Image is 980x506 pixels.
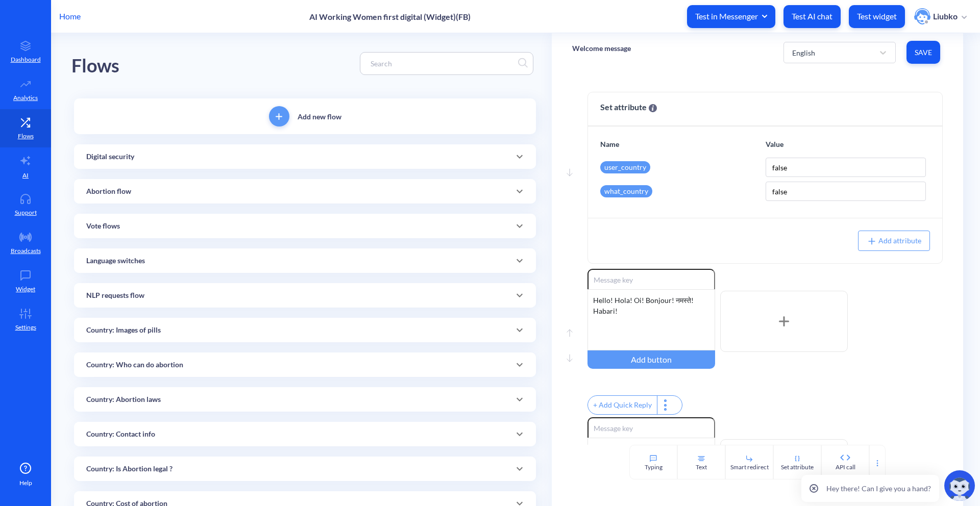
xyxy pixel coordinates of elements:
button: Test in Messenger [687,5,775,28]
img: user photo [914,8,930,24]
div: API call [836,463,855,472]
p: AI [22,171,29,180]
p: Broadcasts [11,246,41,256]
div: user_country [600,161,650,173]
p: Settings [15,323,36,332]
div: Digital security [74,144,536,169]
div: Vote flows [74,214,536,238]
div: Text [696,463,707,472]
button: add [269,106,289,127]
p: Analytics [13,93,38,103]
button: Test AI chat [783,5,841,28]
p: Test AI chat [792,11,832,21]
p: Vote flows [86,221,120,232]
div: what_country [600,185,652,197]
img: copilot-icon.svg [944,470,975,501]
div: Language switches [74,248,536,273]
span: Test in Messenger [695,11,767,22]
div: Add button [587,350,715,369]
div: Country: Images of pills [74,318,536,342]
p: Add new flow [298,111,341,122]
input: none [766,182,926,201]
p: Dashboard [11,55,41,64]
div: Set attribute [781,463,814,472]
p: Welcome message [572,43,631,54]
span: Add attribute [867,236,921,245]
button: Test widget [849,5,905,28]
button: Save [906,41,940,64]
span: Set attribute [600,101,657,113]
span: Help [19,478,32,488]
p: Country: Is Abortion legal ? [86,464,173,474]
div: + Add Quick Reply [588,396,657,414]
div: Country: Who can do abortion [74,352,536,377]
p: NLP requests flow [86,290,144,301]
input: Message key [587,269,715,289]
button: user photoLiubko [909,7,972,26]
p: Support [15,208,37,217]
p: Digital security [86,151,134,162]
div: Abortion flow [74,179,536,204]
p: Country: Abortion laws [86,394,161,405]
input: none [766,158,926,177]
p: Country: Images of pills [86,325,161,336]
p: Name [600,139,761,149]
p: Abortion flow [86,186,131,197]
p: Language switches [86,256,145,266]
p: Liubko [933,11,958,22]
p: Hey there! Can I give you a hand? [826,483,931,494]
div: NLP requests flow [74,283,536,308]
p: Home [59,10,81,22]
div: Hello! Hola! Oi! Bonjour! नमस्ते! Habari! [587,289,715,350]
div: Flows [71,52,119,81]
div: Country: Contact info [74,422,536,446]
div: English [792,47,815,58]
p: Widget [16,285,35,294]
p: AI Working Women first digital (Widget)(FB) [309,12,471,21]
p: Test widget [857,11,897,21]
p: Country: Who can do abortion [86,360,183,370]
div: Country: Is Abortion legal ? [74,457,536,481]
span: Save [915,47,932,58]
div: Smart redirect [730,463,769,472]
p: Value [766,139,926,149]
div: I'm Ally, your support chatbot for abortion with pills. Which language do you prefer? Soy Ally, t... [587,438,715,499]
p: Flows [18,132,34,141]
p: Country: Contact info [86,429,155,440]
div: Country: Abortion laws [74,387,536,412]
input: Message key [587,417,715,438]
input: Search [365,58,518,69]
div: Typing [645,463,663,472]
